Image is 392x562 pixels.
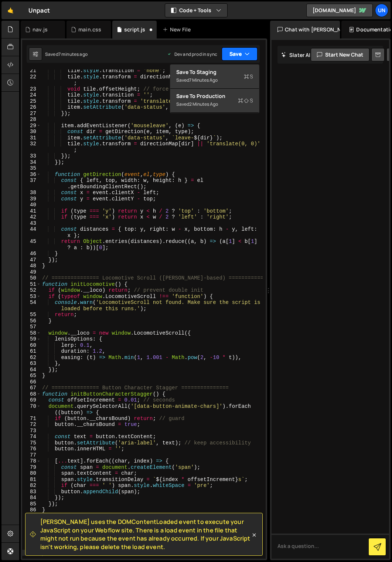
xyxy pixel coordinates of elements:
div: 55 [22,312,41,318]
div: 41 [22,208,41,214]
div: 91 [22,544,41,550]
div: 35 [22,165,41,172]
div: 28 [22,116,41,123]
div: 56 [22,318,41,324]
a: 🤙 [1,1,20,19]
div: 58 [22,330,41,336]
a: Un [375,4,388,17]
div: Unpact [28,6,50,15]
div: 84 [22,495,41,501]
div: 81 [22,477,41,483]
div: 64 [22,367,41,373]
div: Saved [176,76,253,85]
div: 65 [22,373,41,379]
button: Save to StagingS Saved7 minutes ago [170,65,259,89]
div: nav.js [33,26,48,33]
button: Save to ProductionS Saved2 minutes ago [170,89,259,113]
div: Saved [45,51,88,57]
div: 7 minutes ago [58,51,88,57]
div: 50 [22,275,41,281]
div: Dev and prod in sync [167,51,217,57]
div: 49 [22,269,41,275]
div: 75 [22,440,41,446]
div: Documentation [341,21,391,38]
div: 34 [22,159,41,166]
div: 60 [22,342,41,349]
div: 33 [22,153,41,159]
div: 47 [22,257,41,263]
div: 25 [22,98,41,105]
div: 61 [22,348,41,355]
div: 45 [22,238,41,251]
div: 37 [22,177,41,190]
span: S [244,73,253,80]
div: 74 [22,434,41,440]
div: 24 [22,92,41,98]
div: 27 [22,111,41,117]
span: S [238,97,253,104]
div: Chat with [PERSON_NAME] [270,21,340,38]
div: 46 [22,251,41,257]
div: 85 [22,501,41,507]
h2: Slater AI [281,51,311,58]
div: 83 [22,489,41,495]
div: 62 [22,355,41,361]
div: 59 [22,336,41,342]
div: 52 [22,287,41,294]
div: 90 [22,538,41,544]
div: 26 [22,104,41,111]
button: Start new chat [311,48,369,61]
div: 36 [22,172,41,178]
div: 57 [22,324,41,330]
div: 66 [22,379,41,385]
div: 67 [22,385,41,391]
div: script.js [124,26,145,33]
div: 70 [22,403,41,416]
div: 72 [22,421,41,428]
div: 77 [22,452,41,458]
div: 51 [22,281,41,288]
div: 71 [22,416,41,422]
div: 23 [22,86,41,92]
div: 92 [22,550,41,556]
span: [PERSON_NAME] uses the DOMContentLoaded event to execute your JavaScript on your Webflow site. Th... [40,518,250,551]
div: Saved [176,100,253,109]
div: 68 [22,391,41,397]
div: 7 minutes ago [189,77,218,83]
div: 88 [22,519,41,531]
button: Save [222,47,258,61]
div: 89 [22,531,41,538]
div: 69 [22,397,41,403]
div: 73 [22,428,41,434]
div: Save to Staging [176,68,253,76]
div: 78 [22,458,41,464]
div: 82 [22,483,41,489]
div: 79 [22,464,41,471]
div: 53 [22,294,41,300]
div: 63 [22,360,41,367]
div: 29 [22,123,41,129]
div: 44 [22,226,41,238]
div: New File [163,26,194,33]
div: 40 [22,202,41,208]
div: 38 [22,190,41,196]
div: main.css [78,26,101,33]
a: [DOMAIN_NAME] [306,4,373,17]
div: 80 [22,470,41,477]
div: 21 [22,68,41,74]
div: 42 [22,214,41,220]
div: 39 [22,196,41,202]
div: 32 [22,141,41,153]
div: 48 [22,263,41,269]
div: Save to Production [176,92,253,100]
div: 30 [22,129,41,135]
div: 87 [22,513,41,519]
div: 43 [22,220,41,227]
div: 86 [22,507,41,513]
div: 31 [22,135,41,141]
button: Code + Tools [165,4,227,17]
div: 2 minutes ago [189,101,218,107]
div: 22 [22,74,41,86]
div: 54 [22,299,41,312]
